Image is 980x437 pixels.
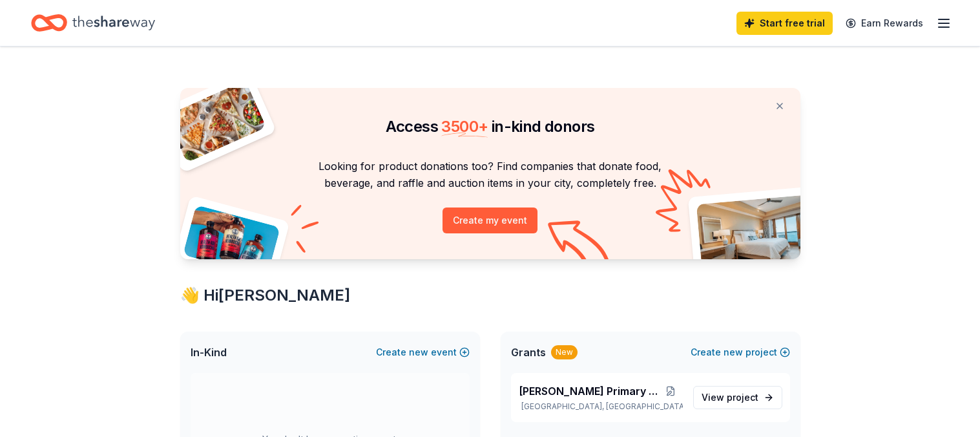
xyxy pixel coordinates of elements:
[165,80,266,163] img: Pizza
[180,285,800,306] div: 👋 Hi [PERSON_NAME]
[196,158,785,192] p: Looking for product donations too? Find companies that donate food, beverage, and raffle and auct...
[443,208,537,233] button: Create my event
[519,401,683,412] p: [GEOGRAPHIC_DATA], [GEOGRAPHIC_DATA]
[551,345,578,359] div: New
[409,345,428,360] span: new
[191,345,227,360] span: In-Kind
[693,386,782,409] a: View project
[511,345,546,360] span: Grants
[441,117,488,136] span: 3500 +
[838,12,931,35] a: Earn Rewards
[691,345,790,360] button: Createnewproject
[386,117,595,136] span: Access in-kind donors
[31,8,155,38] a: Home
[736,12,833,35] a: Start free trial
[519,383,659,399] span: [PERSON_NAME] Primary PTA
[724,345,743,360] span: new
[702,390,758,405] span: View
[376,345,470,360] button: Createnewevent
[548,220,612,269] img: Curvy arrow
[727,392,758,403] span: project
